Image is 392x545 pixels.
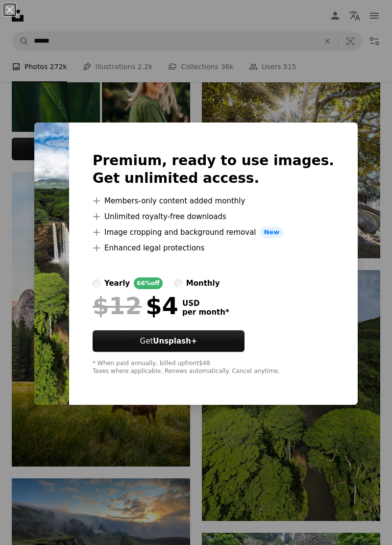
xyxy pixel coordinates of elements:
[34,123,69,405] img: premium_photo-1675827055694-010aef2cf08f
[93,279,100,287] input: yearly66%off
[93,195,334,207] li: Members-only content added monthly
[93,293,178,319] div: $4
[93,293,142,319] span: $12
[93,226,334,238] li: Image cropping and background removal
[104,277,130,289] div: yearly
[182,308,229,317] span: per month *
[93,152,334,187] h2: Premium, ready to use images. Get unlimited access.
[93,360,334,375] div: * When paid annually, billed upfront $48 Taxes where applicable. Renews automatically. Cancel any...
[153,337,197,346] strong: Unsplash+
[182,299,229,308] span: USD
[93,211,334,223] li: Unlimited royalty-free downloads
[260,226,284,238] span: New
[93,242,334,254] li: Enhanced legal protections
[134,277,163,289] div: 66% off
[93,330,245,352] button: GetUnsplash+
[174,279,182,287] input: monthly
[186,277,220,289] div: monthly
